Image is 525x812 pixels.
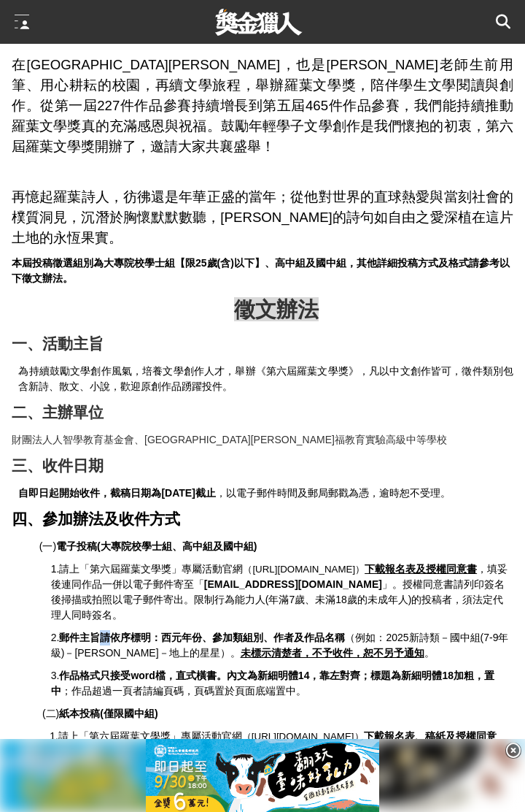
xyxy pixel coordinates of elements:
u: 下載報名表及授權同意書 [365,563,477,575]
strong: 自即日起開始收件，截稿日期為[DATE]截止 [18,487,215,499]
img: debcc3ec-f165-4931-90fa-397f51587f3b.jpg [146,739,379,812]
span: 1.請上「第六屆羅葉文學獎」專屬活動官網 [50,730,242,742]
a: [EMAIL_ADDRESS][DOMAIN_NAME] [204,578,382,590]
span: ，填妥後一併以掛號郵寄至： [50,730,496,757]
strong: 紙本投稿(僅限國中組) [59,708,157,719]
span: （[URL][DOMAIN_NAME]） [243,564,365,575]
span: 1.請上「第六屆羅葉文學獎」專屬活動官網 [51,563,244,575]
strong: 一、活動主旨 [12,335,104,353]
span: (一) [39,540,257,552]
span: （[URL][DOMAIN_NAME]） [242,731,364,742]
u: 未標示清楚者，不予收件，恕不另予通知 [241,647,424,659]
strong: 三、收件日期 [12,457,104,475]
strong: 徵文辦法 [234,297,319,321]
span: 為持續鼓勵文學創作風氣，培養文學創作人才，舉辦《第六屆羅葉文學獎》，凡以中文創作皆可，徵件類別包含新詩、散文、小說，歡迎原創作品踴躍投件。 [18,365,513,392]
span: 再憶起羅葉詩人，彷彿還是年華正盛的當年；從他對世界的直球熱愛與當刻社會的樸質洞見，沉潛於胸懷默默數聽，[PERSON_NAME]的詩句如自由之愛深植在這片土地的永恆果實。 [12,189,513,245]
span: ，填妥後連同作品一併以電子郵件寄至「 [51,563,507,590]
p: 財團法人人智學教育基金會、[GEOGRAPHIC_DATA][PERSON_NAME]福教育實驗高級中等學校 [12,432,513,448]
strong: 郵件主旨請依序標明：西元年份、參加類組別、作者及作品名稱 [59,632,345,643]
strong: 二、主辦單位 [12,404,104,421]
span: 3. ；作品超過一頁者請編頁碼，頁碼置於頁面底端置中。 [51,670,494,697]
span: 2. （例如：2025新詩類－國中組(7-9年級)－[PERSON_NAME]－地上的星星）。 。 [51,632,509,659]
span: 在[GEOGRAPHIC_DATA][PERSON_NAME]，也是[PERSON_NAME]老師生前用筆、用心耕耘的校園，再續文學旅程，舉辦羅葉文學獎，陪伴學生文學閱讀與創作。從第一屆227件... [12,57,513,154]
strong: 本屆投稿徵選組別為大專院校學士組【限25歲(含)以下】、高中組及國中組，其他詳細投稿方式及格式請參考以下徵文辦法。 [12,257,510,284]
strong: 電子投稿(大專院校學士組、高中組及國中組) [56,540,257,552]
span: 」。授權同意書請列印簽名後掃描或拍照以電子郵件寄出。限制行為能力人(年滿7歲、未滿18歲的未成年人)的投稿者，須法定代理人同時簽名。 [51,578,505,621]
span: ，以電子郵件時間及郵局郵戳為憑，逾時恕不受理。 [18,487,450,499]
strong: 四、參加辦法及收件方式 [12,510,180,528]
span: (二) [42,708,158,719]
strong: 作品格式只接受word檔，直式橫書。內文為新細明體14，靠左對齊；標題為新細明體18加粗，置中 [51,670,494,697]
u: 下載報名表、稿紙及授權同意書 [50,730,496,757]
